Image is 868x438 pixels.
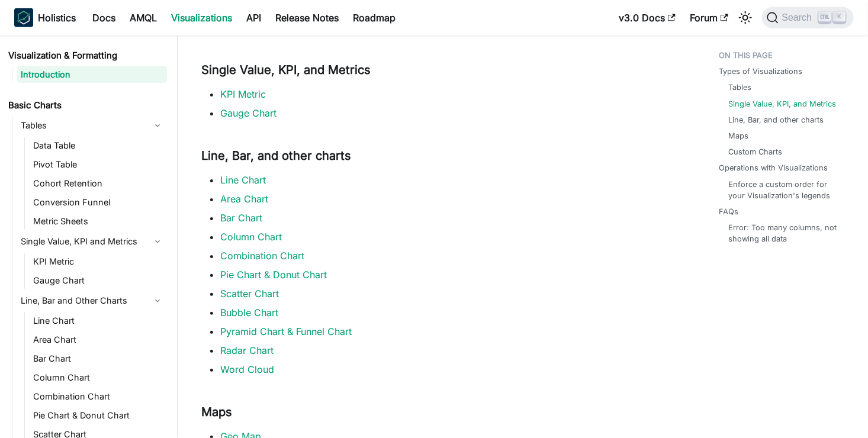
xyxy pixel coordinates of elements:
[30,407,167,424] a: Pie Chart & Donut Chart
[719,162,828,173] a: Operations with Visualizations
[85,8,123,27] a: Docs
[17,232,167,251] a: Single Value, KPI and Metrics
[220,174,266,186] a: Line Chart
[683,8,735,27] a: Forum
[729,222,845,244] a: Error: Too many columns, not showing all data
[30,213,167,230] a: Metric Sheets
[30,369,167,386] a: Column Chart
[30,331,167,348] a: Area Chart
[5,97,167,114] a: Basic Charts
[220,363,274,375] a: Word Cloud
[719,206,739,217] a: FAQs
[17,66,167,83] a: Introduction
[834,12,846,22] kbd: K
[30,137,167,154] a: Data Table
[729,146,783,157] a: Custom Charts
[220,250,304,262] a: Combination Chart
[220,193,268,205] a: Area Chart
[220,107,277,119] a: Gauge Chart
[30,156,167,173] a: Pivot Table
[5,47,167,64] a: Visualization & Formatting
[201,405,672,420] h3: Maps
[30,175,167,192] a: Cohort Retention
[201,63,672,78] h3: Single Value, KPI, and Metrics
[17,291,167,310] a: Line, Bar and Other Charts
[30,350,167,367] a: Bar Chart
[239,8,268,27] a: API
[30,313,167,329] a: Line Chart
[268,8,346,27] a: Release Notes
[30,253,167,270] a: KPI Metric
[729,82,752,93] a: Tables
[729,130,749,141] a: Maps
[736,8,755,27] button: Switch between dark and light mode (currently light mode)
[164,8,239,27] a: Visualizations
[220,307,278,318] a: Bubble Chart
[123,8,164,27] a: AMQL
[30,388,167,405] a: Combination Chart
[30,194,167,211] a: Conversion Funnel
[38,11,76,25] b: Holistics
[14,8,33,27] img: Holistics
[729,179,845,201] a: Enforce a custom order for your Visualization's legends
[779,12,819,23] span: Search
[346,8,403,27] a: Roadmap
[220,88,266,100] a: KPI Metric
[201,149,672,163] h3: Line, Bar, and other charts
[220,212,262,224] a: Bar Chart
[729,98,837,109] a: Single Value, KPI, and Metrics
[729,114,824,125] a: Line, Bar, and other charts
[220,288,279,299] a: Scatter Chart
[719,66,803,77] a: Types of Visualizations
[762,7,854,28] button: Search (Ctrl+K)
[220,344,274,356] a: Radar Chart
[220,326,352,337] a: Pyramid Chart & Funnel Chart
[220,269,327,281] a: Pie Chart & Donut Chart
[17,116,167,135] a: Tables
[30,272,167,289] a: Gauge Chart
[220,231,282,243] a: Column Chart
[14,8,76,27] a: HolisticsHolistics
[612,8,683,27] a: v3.0 Docs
